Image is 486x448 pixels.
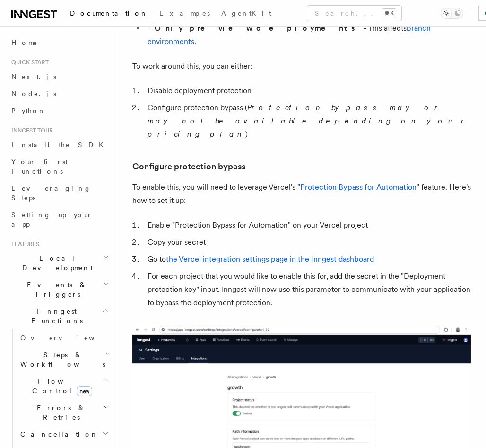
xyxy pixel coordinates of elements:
button: Toggle dark mode [441,8,463,19]
span: Examples [159,9,210,17]
span: Cancellation [17,430,98,439]
a: Protection Bypass for Automation [300,183,417,192]
span: Install the SDK [11,141,109,149]
a: Examples [154,3,216,26]
span: Overview [20,334,118,342]
a: Your first Functions [8,153,111,180]
kbd: ⌘K [382,9,396,18]
span: Setting up your app [11,211,93,228]
span: Next.js [11,73,56,80]
a: Home [8,34,111,51]
span: Documentation [70,9,148,17]
strong: "Only preview deployments" [148,24,364,33]
a: AgentKit [216,3,277,26]
a: Python [8,102,111,119]
li: For each project that you would like to enable this for, add the secret in the "Deployment protec... [145,270,471,309]
a: Install the SDK [8,136,111,153]
a: Next.js [8,68,111,85]
span: Features [8,240,39,248]
button: Search...⌘K [307,6,401,21]
em: Protection bypass may or may not be available depending on your pricing plan [148,103,468,139]
span: Inngest tour [8,127,53,134]
button: Local Development [8,250,111,276]
button: Cancellation [17,426,111,443]
button: Flow Controlnew [17,373,111,399]
button: Errors & Retries [17,399,111,426]
li: Configure protection bypass ( ) [145,101,471,141]
span: Home [11,38,38,47]
span: Python [11,107,46,114]
button: Events & Triggers [8,276,111,303]
a: Setting up your app [8,206,111,233]
a: Configure protection bypass [132,160,245,173]
span: Errors & Retries [17,403,103,422]
a: Node.js [8,85,111,102]
a: Overview [17,329,111,346]
span: Flow Control [17,377,104,395]
p: To enable this, you will need to leverage Vercel's " " feature. Here's how to set it up: [132,181,471,207]
li: Enable "Protection Bypass for Automation" on your Vercel project [145,219,471,232]
a: branch environments [148,24,431,46]
span: Events & Triggers [8,280,103,299]
span: Steps & Workflows [17,350,105,369]
span: Your first Functions [11,158,68,175]
span: Node.js [11,90,56,97]
span: Leveraging Steps [11,184,91,202]
li: Disable deployment protection [145,84,471,97]
span: Inngest Functions [8,307,102,325]
a: Leveraging Steps [8,180,111,206]
li: Copy your secret [145,236,471,249]
span: new [77,386,92,396]
button: Inngest Functions [8,303,111,329]
li: Go to [145,253,471,266]
p: To work around this, you can either: [132,60,471,73]
button: Steps & Workflows [17,346,111,373]
li: - This affects . [145,22,471,48]
span: Quick start [8,59,49,66]
a: Documentation [64,3,154,26]
a: the Vercel integration settings page in the Inngest dashboard [166,255,374,264]
span: Local Development [8,254,103,272]
span: AgentKit [221,9,271,17]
